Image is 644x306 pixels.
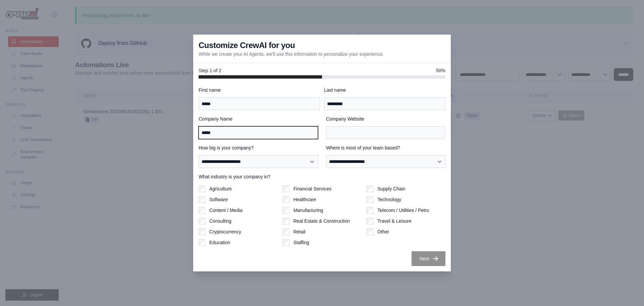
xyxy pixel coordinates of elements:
[326,144,445,151] label: Where is most of your team based?
[209,207,243,214] label: Content / Media
[199,40,295,51] h3: Customize CrewAI for you
[293,185,332,192] label: Financial Services
[293,196,316,203] label: Healthcare
[293,239,309,246] label: Staffing
[326,116,445,122] label: Company Website
[199,173,445,180] label: What industry is your company in?
[199,144,318,151] label: How big is your company?
[412,251,445,266] button: Next
[199,116,318,122] label: Company Name
[209,239,230,246] label: Education
[293,207,323,214] label: Manufacturing
[293,218,350,224] label: Real Estate & Construction
[209,218,231,224] label: Consulting
[377,218,411,224] label: Travel & Leisure
[209,228,241,235] label: Cryptocurrency
[324,87,445,93] label: Last name
[209,185,232,192] label: Agriculture
[377,196,401,203] label: Technology
[377,228,389,235] label: Other
[293,228,306,235] label: Retail
[199,87,320,93] label: First name
[199,67,221,74] span: Step 1 of 2
[377,207,429,214] label: Telecom / Utilities / Petro
[377,185,405,192] label: Supply Chain
[199,51,384,57] p: While we create your AI Agents, we'll use this information to personalize your experience.
[436,67,445,74] span: 50%
[209,196,228,203] label: Software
